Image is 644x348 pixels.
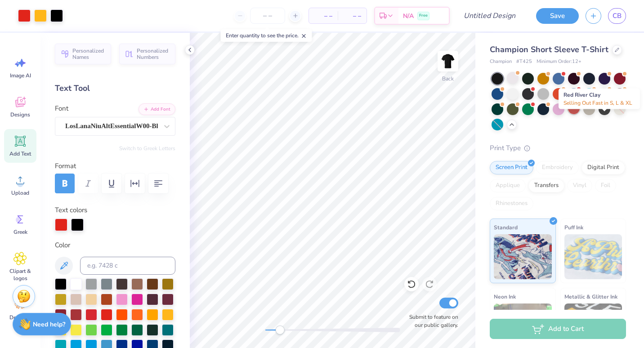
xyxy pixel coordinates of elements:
span: Champion Short Sleeve T-Shirt [490,44,608,55]
span: Upload [11,189,29,196]
span: Champion [490,58,512,66]
span: Free [419,13,428,19]
img: Puff Ink [564,234,622,279]
span: Image AI [10,72,31,79]
span: Add Text [9,150,31,157]
div: Print Type [490,143,626,153]
div: Screen Print [490,161,533,174]
span: # T425 [516,58,532,66]
span: Clipart & logos [5,268,35,282]
span: Designs [10,111,30,118]
div: Red River Clay [559,89,640,109]
div: Digital Print [581,161,625,174]
span: Personalized Numbers [137,48,170,60]
label: Text colors [55,205,87,215]
label: Format [55,161,175,171]
span: – – [314,11,332,21]
div: Enter quantity to see the price. [221,29,312,42]
span: Metallic & Glitter Ink [564,292,617,301]
span: – – [343,11,361,21]
span: Minimum Order: 12 + [537,58,581,66]
span: Standard [494,223,518,232]
div: Vinyl [567,179,592,192]
input: – – [250,8,285,24]
input: Untitled Design [456,7,523,25]
span: N/A [403,11,414,21]
button: Switch to Greek Letters [119,145,175,152]
div: Foil [595,179,616,192]
a: CB [608,8,626,24]
span: Personalized Names [72,48,106,60]
span: CB [613,11,622,21]
span: Decorate [9,314,31,321]
button: Add Font [139,103,175,115]
div: Transfers [528,179,564,192]
div: Embroidery [536,161,579,174]
span: Selling Out Fast in S, L & XL [563,99,632,107]
img: Standard [494,234,552,279]
button: Personalized Numbers [119,44,175,64]
div: Applique [490,179,526,192]
img: Back [439,52,457,70]
label: Color [55,240,175,250]
button: Personalized Names [55,44,111,64]
input: e.g. 7428 c [80,257,175,275]
span: Greek [13,228,27,236]
div: Accessibility label [275,326,284,335]
div: Text Tool [55,82,175,94]
label: Submit to feature on our public gallery. [404,313,458,329]
div: Back [442,75,454,83]
div: Rhinestones [490,197,533,210]
strong: Need help? [33,320,65,329]
label: Font [55,103,68,114]
button: Save [536,8,579,24]
span: Neon Ink [494,292,516,301]
span: Puff Ink [564,223,583,232]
